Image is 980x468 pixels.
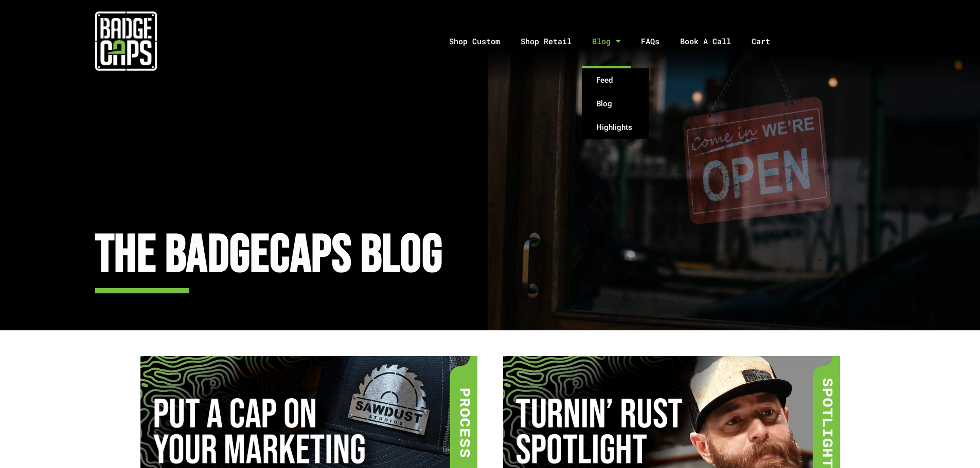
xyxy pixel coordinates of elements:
a: Shop Custom [439,14,510,68]
h2: The BadgeCaps Blog [95,222,951,290]
ul: Blog [582,68,649,139]
a: FAQs [631,14,670,68]
a: Book A Call [670,14,741,68]
nav: Menu [252,14,980,68]
a: Feed [582,68,649,92]
a: Highlights [582,116,649,139]
a: Blog [582,92,649,116]
a: Cart [741,14,793,68]
a: Blog [582,14,631,68]
img: badgecaps white logo with green acccent [95,10,157,72]
a: Shop Retail [510,14,582,68]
